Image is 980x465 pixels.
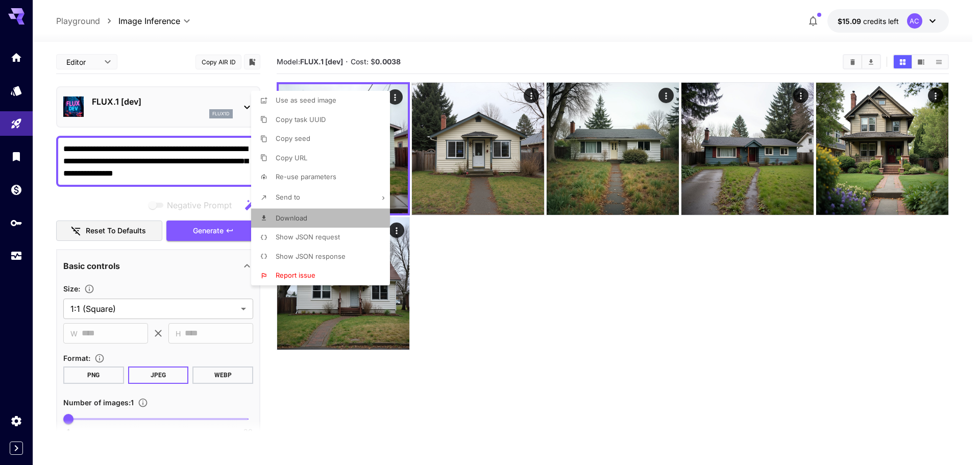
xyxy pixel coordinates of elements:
span: Copy seed [276,134,310,142]
span: Re-use parameters [276,173,336,181]
span: Send to [276,193,300,201]
span: Use as seed image [276,96,336,104]
span: Show JSON request [276,233,340,241]
span: Download [276,214,307,222]
span: Report issue [276,271,315,279]
span: Show JSON response [276,252,346,260]
span: Copy task UUID [276,115,326,124]
span: Copy URL [276,154,307,162]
